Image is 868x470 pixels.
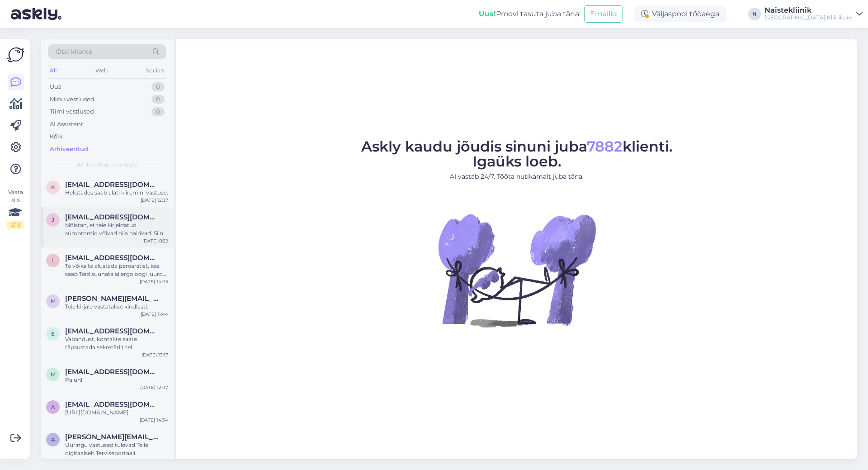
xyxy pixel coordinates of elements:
img: No Chat active [435,189,598,351]
div: Mõistan, et teie kirjeldatud sümptomid võivad olla häirivad. Siin vestlusaknas me tervisenõu anda... [65,221,168,237]
div: Socials [144,65,166,76]
span: k [51,184,55,190]
div: Uuringu vastused tulevad Teile digitaalselt Terviseportaali. [65,441,168,457]
div: Kõik [50,132,63,141]
div: Vaata siia [7,188,24,229]
span: juqu18@gmail.com [65,213,159,221]
div: AI Assistent [50,120,83,129]
span: matti.soe@hotmail.com [65,294,159,303]
div: Teie kirjale vastatakse kindlasti. [65,303,168,311]
div: 0 [151,82,165,91]
span: 7882 [587,138,623,155]
div: [DATE] 8:22 [142,237,168,244]
div: Proovi tasuta juba täna: [479,9,580,19]
span: kersti.kunberg@gmail.com [65,180,159,189]
span: Mihkel.malvik@gmail.com [65,368,159,376]
div: Tiimi vestlused [50,107,94,116]
span: Leiliarro@hotmail.com [65,254,159,262]
div: [DATE] 11:44 [141,311,168,318]
div: All [48,65,58,76]
div: [DATE] 12:07 [140,384,168,391]
span: a [51,404,55,410]
span: estertamm88@gmail.com [65,327,159,335]
span: M [51,371,56,378]
div: 2 / 3 [7,221,24,229]
span: Otsi kliente [56,47,92,57]
span: j [52,216,54,223]
div: 0 [151,95,165,104]
span: e [51,330,55,337]
div: Palun! [65,376,168,384]
div: Naistekliinik [764,7,853,14]
div: Te võiksite alustada perearstist, kes saab Teid suunata allergoloogi juurde. Allergoloogi juures ... [65,262,168,278]
span: L [52,257,55,264]
div: [DATE] 14:34 [140,417,168,423]
span: atsmaivel@gmail.com [65,400,159,408]
button: Emailid [584,5,623,23]
div: Uus [50,82,61,91]
div: Helistades saab alati kiiremini vastuse. [65,189,168,197]
span: Arhiveeritud vestlused [77,161,138,169]
span: A.liljefors@icloud.com [65,433,159,441]
div: [DATE] 12:37 [141,197,168,204]
p: AI vastab 24/7. Tööta nutikamalt juba täna. [361,172,673,181]
span: A [51,436,55,443]
div: [URL][DOMAIN_NAME] [65,408,168,417]
div: Minu vestlused [50,95,94,104]
div: Arhiveeritud [50,145,88,154]
div: Web [94,65,109,76]
div: [DATE] 13:21 [142,457,168,464]
b: Uus! [479,9,496,18]
div: [GEOGRAPHIC_DATA] Kliinikum [764,14,853,21]
img: Askly Logo [7,46,24,63]
a: Naistekliinik[GEOGRAPHIC_DATA] Kliinikum [764,7,863,21]
div: Vabandust, kontakte saate täpsustada sekretärilt tel [PHONE_NUMBER]. [65,335,168,351]
div: Väljaspool tööaega [634,6,726,22]
div: N [748,8,761,20]
div: [DATE] 14:03 [140,278,168,285]
div: [DATE] 13:17 [142,351,168,358]
span: m [51,298,56,304]
span: Askly kaudu jõudis sinuni juba klienti. Igaüks loeb. [361,138,673,170]
div: 0 [151,107,165,116]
